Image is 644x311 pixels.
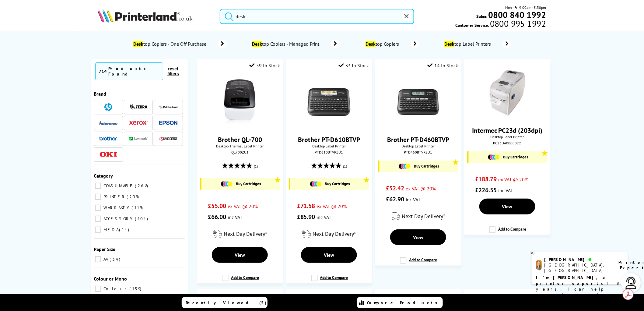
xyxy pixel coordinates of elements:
[224,230,267,237] span: Next Day Delivery*
[133,41,209,47] span: top Copiers - One Off Purchase
[475,175,497,183] span: £188.79
[94,246,115,252] span: Paper Size
[306,79,352,125] img: Brother-PT-D610BTVP-Front-Small.jpg
[502,203,513,210] span: View
[129,286,143,292] span: 159
[102,227,118,232] span: MEDIA
[135,216,149,221] span: 104
[406,186,436,192] span: ex VAT @ 20%
[498,176,528,182] span: ex VAT @ 20%
[163,66,183,76] button: reset filters
[489,21,546,27] span: 0800 995 1992
[380,150,457,154] div: PTD460BTVPZU1
[297,213,315,221] span: £85.90
[228,214,243,220] span: inc VAT
[289,144,369,148] span: Desktop Label Printer
[428,62,458,69] div: 14 In Stock
[386,195,404,203] span: £62.90
[102,256,109,262] span: A4
[159,121,177,125] img: Epson
[402,213,445,220] span: Next Day Delivery*
[217,79,263,125] img: Brother-QL700-Front-Facing-Small.jpg
[252,41,262,47] mark: Desk
[254,161,258,172] span: (1)
[443,40,511,48] a: Desktop Label Printers
[475,186,497,194] span: £226.55
[386,184,404,192] span: £52.42
[364,41,402,47] span: top Copiers
[414,164,439,169] span: Buy Cartridges
[129,104,148,110] img: Zebra
[390,229,446,245] a: View
[488,154,500,160] img: Cartridges
[102,205,131,210] span: WARRANTY
[159,105,177,108] img: Printerland
[536,275,623,304] p: of 8 years! I can help you choose the right product
[400,257,437,269] label: Add to Compare
[298,135,360,144] a: Brother PT-D610BTVP
[485,70,530,116] img: Intermet-PC23d-Front-Small.jpg
[472,154,544,160] a: Buy Cartridges
[378,208,458,225] div: modal_delivery
[472,126,542,135] a: Intermec PC23d (203dpi)
[297,202,315,210] span: £71.58
[102,183,134,189] span: CONSUMABLE
[129,137,148,140] img: Lexmark
[399,164,411,169] img: Cartridges
[443,41,494,47] span: top Label Printers
[395,79,441,125] img: Brother-PT-D460BTVP-Front-Small.jpg
[251,41,322,47] span: top Copiers - Managed Print
[249,62,280,69] div: 59 In Stock
[102,194,126,200] span: PRINTER
[133,41,143,47] mark: Desk
[205,181,277,187] a: Buy Cartridges
[366,41,376,47] mark: Desk
[338,62,369,69] div: 33 In Stock
[467,135,547,139] span: Desktop Label Printer
[208,202,226,210] span: £55.00
[536,275,607,286] b: I'm [PERSON_NAME], a printer expert
[544,262,611,273] div: [GEOGRAPHIC_DATA], [GEOGRAPHIC_DATA]
[200,144,280,148] span: Desktop Thermal Label Printer
[110,256,122,262] span: 34
[95,286,101,292] input: Colour 159
[95,183,101,189] input: CONSUMABLE 268
[343,161,347,172] span: (1)
[95,205,101,211] input: WARRANTY 119
[102,216,134,221] span: ACCESSORY
[325,181,350,186] span: Buy Cartridges
[488,12,546,18] a: 0800 840 1992
[544,257,611,262] div: [PERSON_NAME]
[488,9,546,20] b: 0800 840 1992
[477,13,488,19] span: Sales:
[208,213,226,221] span: £66.00
[289,225,369,242] div: modal_delivery
[94,173,113,179] span: Category
[378,144,458,148] span: Desktop Label Printer
[222,275,259,286] label: Add to Compare
[251,40,340,48] a: Desktop Copiers - Managed Print
[235,252,245,258] span: View
[131,205,144,210] span: 119
[127,194,140,200] span: 209
[317,214,332,220] span: inc VAT
[94,91,106,97] span: Brand
[201,150,278,154] div: QL700ZU1
[200,225,280,242] div: modal_delivery
[310,181,322,187] img: Cartridges
[367,300,441,306] span: Compare Products
[135,183,149,189] span: 268
[99,68,107,74] span: 714
[290,150,367,154] div: PTD610BTVPZU1
[133,40,227,48] a: Desktop Copiers - One Off Purchase
[99,136,117,141] img: Brother
[469,141,546,145] div: PC23DA0000022
[98,9,193,23] img: Printerland Logo
[104,103,112,111] img: HP
[236,181,261,186] span: Buy Cartridges
[108,66,160,77] div: Products Found
[503,154,528,160] span: Buy Cartridges
[119,227,131,232] span: 14
[313,230,356,237] span: Next Day Delivery*
[293,181,366,187] a: Buy Cartridges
